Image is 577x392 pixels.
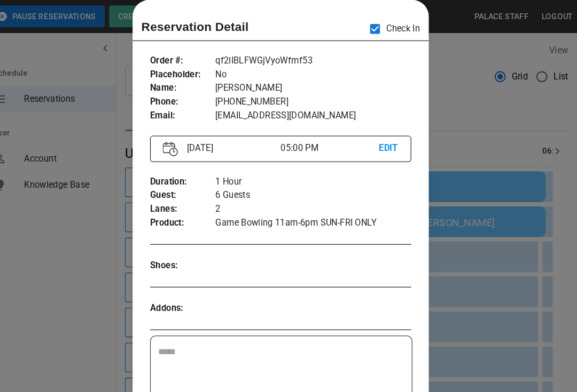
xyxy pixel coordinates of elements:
[161,66,225,79] p: Placeholder :
[161,294,225,307] p: Addons :
[225,106,416,119] p: [EMAIL_ADDRESS][DOMAIN_NAME]
[161,53,225,66] p: Order # :
[225,53,416,66] p: qf2lIBLFWGjVyoWfmf53
[161,197,225,211] p: Lanes :
[384,138,403,151] p: EDIT
[161,171,225,184] p: Duration :
[174,138,189,153] img: Vector
[225,66,416,79] p: No
[225,197,416,211] p: 2
[225,211,416,224] p: Game Bowling 11am-6pm SUN-FRI ONLY
[193,138,288,151] p: [DATE]
[161,184,225,197] p: Guest :
[288,138,384,151] p: 05:00 PM
[225,184,416,197] p: 6 Guests
[225,79,416,93] p: [PERSON_NAME]
[161,106,225,119] p: Email :
[225,93,416,106] p: [PHONE_NUMBER]
[161,252,225,266] p: Shoes :
[369,17,424,39] p: Check In
[161,211,225,224] p: Product :
[161,93,225,106] p: Phone :
[161,79,225,93] p: Name :
[225,171,416,184] p: 1 Hour
[153,18,258,35] p: Reservation Detail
